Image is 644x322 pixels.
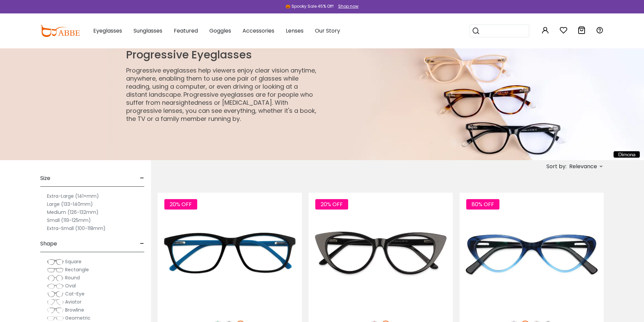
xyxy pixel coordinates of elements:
[65,258,82,265] span: Square
[47,259,64,265] img: Square.png
[65,274,80,281] span: Round
[315,27,340,35] span: Our Story
[285,3,334,9] div: 🎃 Spooky Sale 45% Off!
[65,266,89,273] span: Rectangle
[40,25,80,37] img: abbeglasses.com
[140,236,144,252] span: -
[133,27,162,35] span: Sunglasses
[47,291,64,297] img: Cat-Eye.png
[47,224,106,232] label: Extra-Small (100-118mm)
[65,290,85,297] span: Cat-Eye
[466,199,499,210] span: 80% OFF
[47,267,64,273] img: Rectangle.png
[40,170,50,186] span: Size
[158,193,302,313] img: Blue Machovec - Acetate ,Universal Bridge Fit
[40,236,57,252] span: Shape
[164,199,197,210] span: 20% OFF
[47,216,91,224] label: Small (119-125mm)
[47,192,99,200] label: Extra-Large (141+mm)
[47,315,64,322] img: Geometric.png
[338,3,359,9] div: Shop now
[335,3,359,9] a: Shop now
[126,66,319,123] p: Progressive eyeglasses help viewers enjoy clear vision anytime, anywhere, enabling them to use on...
[569,160,597,173] span: Relevance
[126,48,319,61] h1: Progressive Eyeglasses
[546,163,567,170] span: Sort by:
[47,307,64,314] img: Browline.png
[209,27,231,35] span: Goggles
[140,170,144,186] span: -
[65,298,82,305] span: Aviator
[47,208,99,216] label: Medium (126-132mm)
[65,307,84,313] span: Browline
[286,27,304,35] span: Lenses
[174,27,198,35] span: Featured
[47,283,64,289] img: Oval.png
[65,315,91,321] span: Geometric
[47,200,93,208] label: Large (133-140mm)
[243,27,274,35] span: Accessories
[107,48,644,160] img: progressive eyeglasses
[47,299,64,306] img: Aviator.png
[93,27,122,35] span: Eyeglasses
[315,199,348,210] span: 20% OFF
[65,282,76,289] span: Oval
[460,193,604,313] img: Blue Hannah - Acetate ,Universal Bridge Fit
[47,275,64,281] img: Round.png
[309,193,453,313] img: Black Nora - Acetate ,Universal Bridge Fit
